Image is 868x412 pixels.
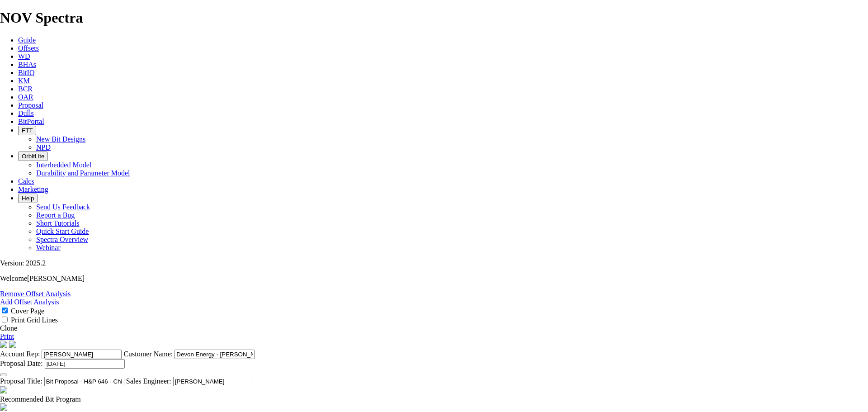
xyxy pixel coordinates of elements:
[18,69,34,76] a: BitIQ
[27,275,85,282] span: [PERSON_NAME]
[18,194,38,203] button: Help
[22,127,33,134] span: FTT
[36,236,88,243] a: Spectra Overview
[18,93,33,101] a: OAR
[36,143,51,151] a: NPD
[18,52,30,60] a: WD
[36,227,89,235] a: Quick Start Guide
[11,307,44,315] label: Cover Page
[18,177,34,185] a: Calcs
[123,350,173,358] label: Customer Name:
[18,77,30,85] a: KM
[36,211,75,219] a: Report a Bug
[11,316,58,324] label: Print Grid Lines
[18,118,44,125] a: BitPortal
[9,341,16,348] img: cover-graphic.e5199e77.png
[36,219,80,227] a: Short Tutorials
[36,244,61,251] a: Webinar
[18,152,48,161] button: OrbitLite
[18,85,33,93] a: BCR
[126,377,171,385] label: Sales Engineer:
[18,36,36,44] a: Guide
[18,44,39,52] a: Offsets
[18,101,43,109] a: Proposal
[36,169,130,177] a: Durability and Parameter Model
[18,61,36,68] a: BHAs
[22,153,44,160] span: OrbitLite
[22,195,34,202] span: Help
[36,161,91,169] a: Interbedded Model
[18,185,48,193] a: Marketing
[36,135,85,143] a: New Bit Designs
[18,109,34,117] a: Dulls
[36,203,90,211] a: Send Us Feedback
[18,126,36,135] button: FTT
